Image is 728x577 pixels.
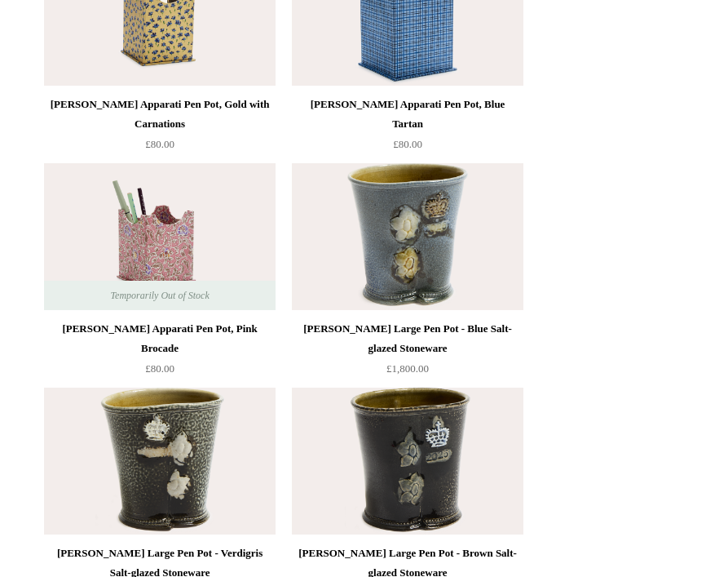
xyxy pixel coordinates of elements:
a: Steve Harrison Large Pen Pot - Verdigris Salt-glazed Stoneware Steve Harrison Large Pen Pot - Ver... [44,388,276,535]
span: £80.00 [393,138,422,150]
img: Steve Harrison Large Pen Pot - Blue Salt-glazed Stoneware [292,163,523,310]
span: Temporarily Out of Stock [94,281,225,310]
div: [PERSON_NAME] Apparati Pen Pot, Gold with Carnations [48,95,271,134]
div: [PERSON_NAME] Apparati Pen Pot, Blue Tartan [296,95,519,134]
a: [PERSON_NAME] Apparati Pen Pot, Gold with Carnations £80.00 [44,95,276,162]
a: [PERSON_NAME] Apparati Pen Pot, Pink Brocade £80.00 [44,319,276,386]
span: £80.00 [145,138,174,150]
div: [PERSON_NAME] Apparati Pen Pot, Pink Brocade [48,319,271,358]
img: Scanlon Apparati Pen Pot, Pink Brocade [44,163,276,310]
a: Steve Harrison Large Pen Pot - Blue Salt-glazed Stoneware Steve Harrison Large Pen Pot - Blue Sal... [292,163,523,310]
a: [PERSON_NAME] Apparati Pen Pot, Blue Tartan £80.00 [292,95,523,162]
a: Scanlon Apparati Pen Pot, Pink Brocade Scanlon Apparati Pen Pot, Pink Brocade Temporarily Out of ... [44,163,276,310]
span: £1,800.00 [386,362,429,375]
div: [PERSON_NAME] Large Pen Pot - Blue Salt-glazed Stoneware [296,319,519,358]
img: Steve Harrison Large Pen Pot - Verdigris Salt-glazed Stoneware [44,388,276,535]
a: Steve Harrison Large Pen Pot - Brown Salt-glazed Stoneware Steve Harrison Large Pen Pot - Brown S... [292,388,523,535]
a: [PERSON_NAME] Large Pen Pot - Blue Salt-glazed Stoneware £1,800.00 [292,319,523,386]
img: Steve Harrison Large Pen Pot - Brown Salt-glazed Stoneware [292,388,523,535]
span: £80.00 [145,362,174,375]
